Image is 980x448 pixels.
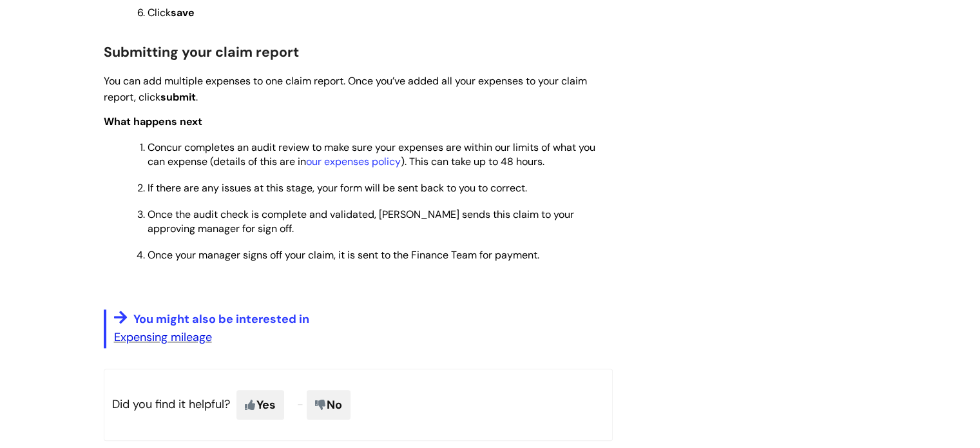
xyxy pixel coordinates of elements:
span: Concur completes an audit review to make sure your expenses are within our limits of what you can... [148,141,595,168]
p: Did you find it helpful? [104,369,613,441]
span: Once your manager signs off your claim, it is sent to the Finance Team for payment. [148,248,539,262]
span: Submitting your claim report [104,43,299,61]
a: Expensing mileage [114,329,212,345]
span: You can add multiple expenses to one claim report. Once you’ve added all your expenses to your cl... [104,74,587,104]
span: If there are any issues at this stage, your form will be sent back to you to correct. [148,181,527,195]
span: Yes [236,390,284,420]
span: You might also be interested in [133,311,309,327]
span: Once the audit check is complete and validated, [PERSON_NAME] sends this claim to your approving ... [148,208,574,235]
span: Click [148,6,195,19]
span: No [307,390,351,420]
a: our expenses policy [306,155,401,168]
strong: save [171,6,195,19]
span: What happens next [104,115,202,128]
strong: submit [160,90,196,104]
